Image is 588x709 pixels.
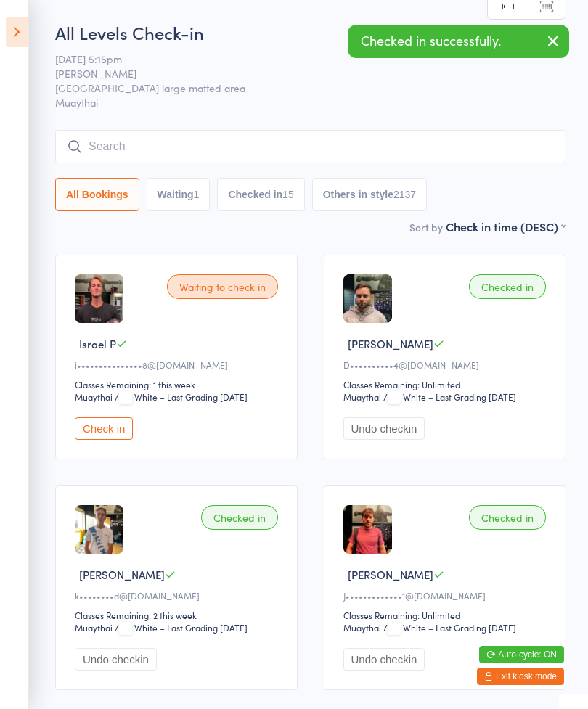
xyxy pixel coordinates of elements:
[343,621,381,634] div: Muaythai
[55,81,543,95] span: [GEOGRAPHIC_DATA] large matted area
[55,66,543,81] span: [PERSON_NAME]
[55,95,565,110] span: Muaythai
[75,358,282,371] div: i•••••••••••••••8@[DOMAIN_NAME]
[343,358,551,371] div: D••••••••••4@[DOMAIN_NAME]
[343,390,381,403] div: Muaythai
[343,589,551,602] div: J•••••••••••••1@[DOMAIN_NAME]
[75,505,123,554] img: image1744267112.png
[312,178,427,211] button: Others in style2137
[217,178,304,211] button: Checked in15
[477,668,564,685] button: Exit kiosk mode
[343,505,392,554] img: image1752135000.png
[75,648,157,671] button: Undo checkin
[75,621,113,634] div: Muaythai
[343,274,392,323] img: image1755502105.png
[115,390,248,403] span: / White – Last Grading [DATE]
[75,609,282,621] div: Classes Remaining: 2 this week
[393,189,416,200] div: 2137
[348,336,433,351] span: [PERSON_NAME]
[343,609,551,621] div: Classes Remaining: Unlimited
[409,220,443,234] label: Sort by
[479,646,564,663] button: Auto-cycle: ON
[75,589,282,602] div: k••••••••d@[DOMAIN_NAME]
[348,25,569,58] div: Checked in successfully.
[282,189,294,200] div: 15
[469,274,546,299] div: Checked in
[115,621,248,634] span: / White – Last Grading [DATE]
[343,417,425,440] button: Undo checkin
[343,378,551,390] div: Classes Remaining: Unlimited
[201,505,278,530] div: Checked in
[167,274,278,299] div: Waiting to check in
[55,20,565,44] h2: All Levels Check-in
[469,505,546,530] div: Checked in
[343,648,425,671] button: Undo checkin
[147,178,211,211] button: Waiting1
[75,417,133,440] button: Check in
[55,130,565,163] input: Search
[75,390,113,403] div: Muaythai
[194,189,200,200] div: 1
[55,178,139,211] button: All Bookings
[75,274,123,323] img: image1712821675.png
[383,390,516,403] span: / White – Last Grading [DATE]
[75,378,282,390] div: Classes Remaining: 1 this week
[55,52,543,66] span: [DATE] 5:15pm
[79,567,165,582] span: [PERSON_NAME]
[79,336,116,351] span: Israel P
[348,567,433,582] span: [PERSON_NAME]
[446,218,565,234] div: Check in time (DESC)
[383,621,516,634] span: / White – Last Grading [DATE]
